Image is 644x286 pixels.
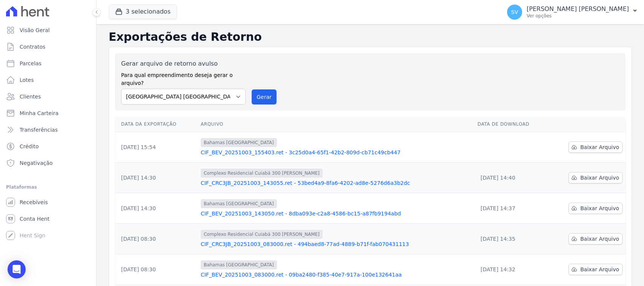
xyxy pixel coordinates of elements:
a: Baixar Arquivo [569,172,622,183]
td: [DATE] 15:54 [115,132,198,163]
th: Data de Download [475,117,549,132]
a: Visão Geral [3,23,93,38]
td: [DATE] 14:40 [475,163,549,193]
td: [DATE] 08:30 [115,254,198,285]
a: Baixar Arquivo [569,141,622,153]
a: CIF_BEV_20251003_143050.ret - 8dba093e-c2a8-4586-bc15-a87fb9194abd [201,210,472,217]
span: Visão Geral [20,26,50,34]
span: Bahamas [GEOGRAPHIC_DATA] [201,199,277,208]
th: Arquivo [198,117,475,132]
span: Baixar Arquivo [580,266,619,273]
span: Complexo Residencial Cuiabá 300 [PERSON_NAME] [201,169,323,178]
td: [DATE] 14:30 [115,193,198,224]
a: Recebíveis [3,195,93,210]
td: [DATE] 14:37 [475,193,549,224]
td: [DATE] 14:32 [475,254,549,285]
a: Parcelas [3,56,93,71]
span: SV [511,9,518,15]
span: Conta Hent [20,215,49,223]
label: Para qual empreendimento deseja gerar o arquivo? [121,68,246,87]
a: Transferências [3,122,93,137]
span: Transferências [20,126,58,134]
a: Lotes [3,72,93,88]
div: Plataformas [6,183,90,192]
span: Clientes [20,93,41,100]
label: Gerar arquivo de retorno avulso [121,59,246,68]
a: Baixar Arquivo [569,264,622,275]
p: Ver opções [527,13,629,19]
a: Baixar Arquivo [569,203,622,214]
button: 3 selecionados [109,5,177,19]
span: Baixar Arquivo [580,143,619,151]
a: CIF_CRC3JB_20251003_083000.ret - 494baed8-77ad-4889-b71f-fab070431113 [201,240,472,248]
a: CIF_BEV_20251003_083000.ret - 09ba2480-f385-40e7-917a-100e132641aa [201,271,472,278]
a: Conta Hent [3,211,93,226]
span: Parcelas [20,60,41,67]
a: Clientes [3,89,93,104]
span: Bahamas [GEOGRAPHIC_DATA] [201,260,277,269]
span: Minha Carteira [20,109,58,117]
div: Open Intercom Messenger [8,260,26,278]
button: Gerar [252,89,277,105]
span: Contratos [20,43,45,51]
span: Baixar Arquivo [580,174,619,181]
span: Baixar Arquivo [580,235,619,243]
a: Baixar Arquivo [569,233,622,244]
a: Negativação [3,155,93,171]
span: Lotes [20,76,34,84]
td: [DATE] 14:30 [115,163,198,193]
span: Recebíveis [20,198,48,206]
th: Data da Exportação [115,117,198,132]
span: Complexo Residencial Cuiabá 300 [PERSON_NAME] [201,230,323,239]
p: [PERSON_NAME] [PERSON_NAME] [527,5,629,13]
a: CIF_CRC3JB_20251003_143055.ret - 53bed4a9-8fa6-4202-ad8e-5276d6a3b2dc [201,179,472,187]
h2: Exportações de Retorno [109,30,632,44]
span: Negativação [20,159,53,167]
td: [DATE] 08:30 [115,224,198,254]
td: [DATE] 14:35 [475,224,549,254]
a: Contratos [3,39,93,54]
span: Bahamas [GEOGRAPHIC_DATA] [201,138,277,147]
button: SV [PERSON_NAME] [PERSON_NAME] Ver opções [501,2,644,23]
a: CIF_BEV_20251003_155403.ret - 3c25d0a4-65f1-42b2-809d-cb71c49cb447 [201,149,472,156]
span: Crédito [20,143,39,150]
span: Baixar Arquivo [580,205,619,212]
a: Minha Carteira [3,106,93,121]
a: Crédito [3,139,93,154]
